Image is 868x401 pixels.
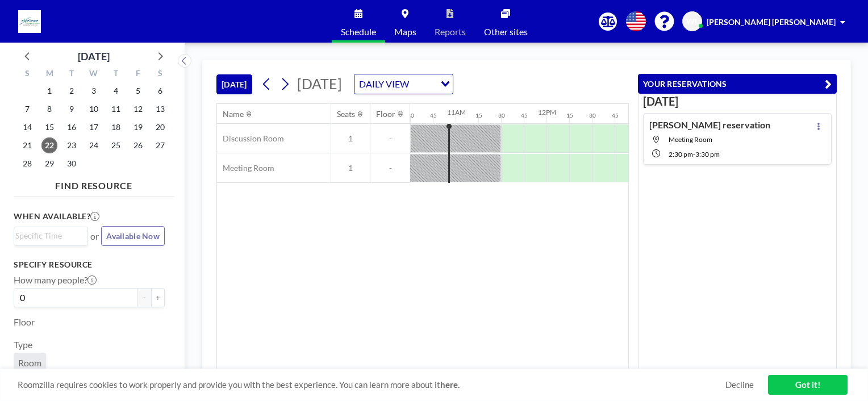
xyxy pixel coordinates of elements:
button: + [151,288,165,307]
span: Reports [435,27,466,36]
div: 45 [430,112,437,119]
span: Discussion Room [217,133,284,144]
div: Seats [337,109,355,119]
div: S [149,67,171,82]
span: [PERSON_NAME] [PERSON_NAME] [707,17,836,27]
button: - [137,288,151,307]
div: 45 [521,112,528,119]
span: Room [18,357,41,369]
span: Tuesday, September 23, 2025 [64,137,80,153]
span: Roomzilla requires cookies to work properly and provide you with the best experience. You can lea... [18,379,725,390]
span: 1 [331,133,370,144]
span: Friday, September 12, 2025 [130,101,146,117]
span: Saturday, September 27, 2025 [152,137,168,153]
span: Monday, September 8, 2025 [41,101,57,117]
div: 30 [498,112,505,119]
span: Wednesday, September 24, 2025 [86,137,102,153]
a: Got it! [768,375,848,395]
label: Type [14,339,32,350]
span: Thursday, September 4, 2025 [108,83,124,99]
span: Monday, September 1, 2025 [41,83,57,99]
span: Wednesday, September 10, 2025 [86,101,102,117]
img: organization-logo [18,10,41,33]
span: Monday, September 22, 2025 [41,137,57,153]
h4: [PERSON_NAME] reservation [649,119,770,131]
span: - [370,133,410,144]
button: Available Now [101,226,165,246]
span: Sunday, September 21, 2025 [19,137,35,153]
div: 15 [566,112,573,119]
span: DAILY VIEW [357,77,411,91]
span: Saturday, September 13, 2025 [152,101,168,117]
div: Name [223,109,244,119]
span: Tuesday, September 30, 2025 [64,156,80,172]
button: YOUR RESERVATIONS [638,74,837,94]
span: Schedule [341,27,376,36]
span: Thursday, September 18, 2025 [108,119,124,135]
div: T [61,67,83,82]
span: Available Now [106,231,160,241]
span: Saturday, September 6, 2025 [152,83,168,99]
span: Wednesday, September 17, 2025 [86,119,102,135]
div: M [39,67,61,82]
button: [DATE] [216,74,252,94]
span: Meeting Room [669,135,712,144]
div: F [127,67,149,82]
span: Maps [394,27,416,36]
div: 45 [612,112,619,119]
span: Friday, September 19, 2025 [130,119,146,135]
input: Search for option [412,77,434,91]
div: T [105,67,127,82]
div: 12PM [538,108,556,116]
span: - [693,150,695,158]
span: Tuesday, September 9, 2025 [64,101,80,117]
span: Tuesday, September 16, 2025 [64,119,80,135]
h4: FIND RESOURCE [14,176,174,191]
span: Tuesday, September 2, 2025 [64,83,80,99]
div: W [83,67,105,82]
span: WL [686,16,699,27]
div: 30 [589,112,596,119]
label: How many people? [14,274,97,286]
span: Thursday, September 25, 2025 [108,137,124,153]
div: 30 [407,112,414,119]
div: Search for option [14,227,87,244]
span: or [90,231,99,242]
span: Sunday, September 7, 2025 [19,101,35,117]
span: Sunday, September 14, 2025 [19,119,35,135]
h3: Specify resource [14,260,165,270]
div: 15 [475,112,482,119]
span: Friday, September 26, 2025 [130,137,146,153]
span: Other sites [484,27,528,36]
span: 3:30 PM [695,150,720,158]
span: Wednesday, September 3, 2025 [86,83,102,99]
span: Meeting Room [217,163,274,173]
span: Friday, September 5, 2025 [130,83,146,99]
input: Search for option [15,229,81,242]
div: [DATE] [78,48,110,64]
a: here. [440,379,460,390]
div: Floor [376,109,395,119]
span: Monday, September 29, 2025 [41,156,57,172]
label: Floor [14,316,35,328]
span: Sunday, September 28, 2025 [19,156,35,172]
span: 1 [331,163,370,173]
span: Thursday, September 11, 2025 [108,101,124,117]
div: S [16,67,39,82]
div: Search for option [354,74,453,94]
span: 2:30 PM [669,150,693,158]
span: [DATE] [297,75,342,92]
div: 11AM [447,108,466,116]
a: Decline [725,379,754,390]
span: Monday, September 15, 2025 [41,119,57,135]
span: Saturday, September 20, 2025 [152,119,168,135]
h3: [DATE] [643,94,832,108]
span: - [370,163,410,173]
